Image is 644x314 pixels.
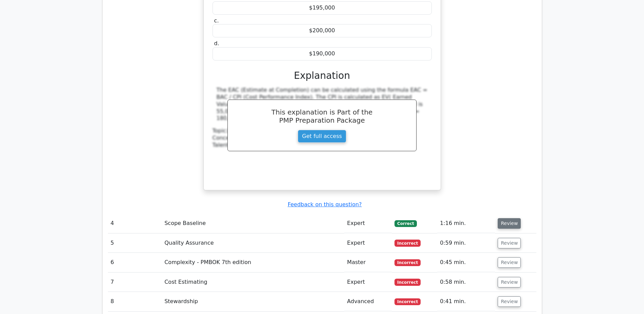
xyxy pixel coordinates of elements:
span: Correct [394,220,417,227]
button: Review [498,257,521,268]
td: 4 [108,214,162,233]
a: Feedback on this question? [288,201,362,208]
td: Quality Assurance [162,233,344,253]
div: $200,000 [213,24,432,37]
td: 5 [108,233,162,253]
td: Expert [344,273,392,292]
td: 6 [108,253,162,272]
td: Advanced [344,292,392,311]
span: Incorrect [394,240,421,246]
div: $195,000 [213,1,432,15]
div: Concept: [213,135,432,142]
td: 0:59 min. [437,233,495,253]
td: 0:58 min. [437,273,495,292]
h3: Explanation [217,70,428,82]
td: 1:16 min. [437,214,495,233]
td: Scope Baseline [162,214,344,233]
td: Complexity - PMBOK 7th edition [162,253,344,272]
td: Stewardship [162,292,344,311]
td: Cost Estimating [162,273,344,292]
td: Expert [344,233,392,253]
td: 0:45 min. [437,253,495,272]
button: Review [498,296,521,307]
span: Incorrect [394,259,421,266]
a: Get full access [298,130,346,143]
button: Review [498,218,521,229]
span: Incorrect [394,298,421,305]
td: 8 [108,292,162,311]
span: d. [214,40,219,47]
div: Topic: [213,127,432,135]
td: 7 [108,273,162,292]
td: Master [344,253,392,272]
button: Review [498,238,521,248]
td: Expert [344,214,392,233]
div: Talent Triangle: [213,127,432,149]
td: 0:41 min. [437,292,495,311]
div: The EAC (Estimate at Completion) can be calculated using the formula EAC = BAC / CPI (Cost Perfor... [217,87,428,122]
button: Review [498,277,521,287]
div: $190,000 [213,47,432,60]
span: Incorrect [394,279,421,285]
span: c. [214,17,219,24]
